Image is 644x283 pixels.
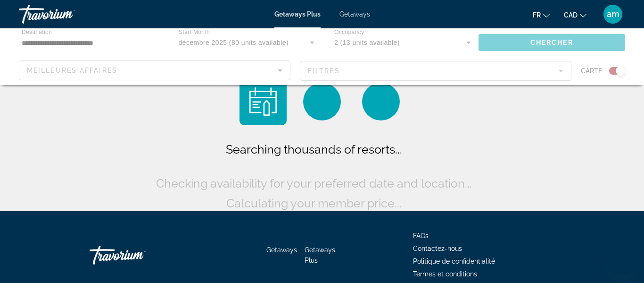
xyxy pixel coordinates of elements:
a: Getaways [339,10,370,18]
a: Travorium [90,241,184,269]
iframe: Bouton de lancement de la fenêtre de messagerie [606,245,636,275]
a: Getaways Plus [305,246,335,264]
span: Searching thousands of resorts... [226,142,402,156]
a: Politique de confidentialité [413,257,495,265]
span: Checking availability for your preferred date and location... [156,176,472,190]
span: am [607,9,619,19]
span: Calculating your member price... [226,196,402,210]
a: Contactez-nous [413,245,462,252]
a: Getaways [266,246,297,254]
a: Travorium [19,2,113,26]
button: Change currency [564,8,586,22]
a: FAQs [413,232,429,240]
button: Change language [533,8,550,22]
a: Termes et conditions [413,270,477,278]
a: Getaways Plus [274,10,321,18]
button: User Menu [601,4,625,24]
span: fr [533,11,541,19]
span: CAD [564,11,578,19]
